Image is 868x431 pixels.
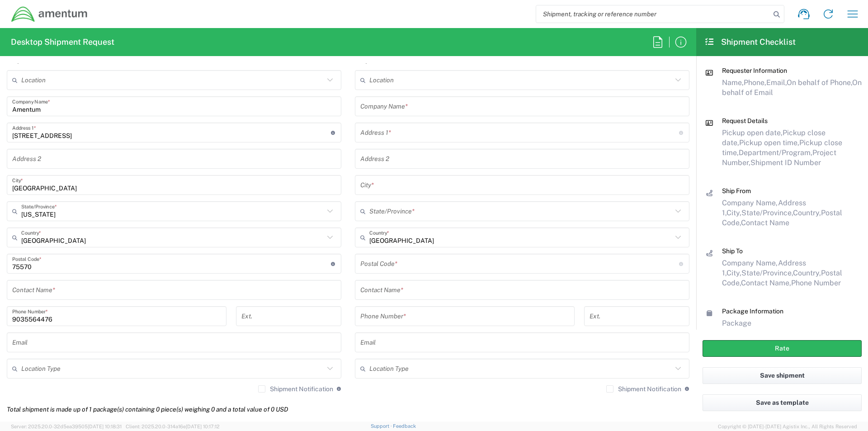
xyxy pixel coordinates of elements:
span: Phone Number [791,279,841,287]
span: Number, [745,329,774,337]
span: Pickup open date, [722,128,783,137]
input: Shipment, tracking or reference number [536,5,770,23]
span: Contact Name, [741,279,791,287]
span: Type, [726,329,745,337]
span: Ship To [722,247,743,255]
span: Package Information [722,308,783,315]
span: Length, [774,329,798,337]
a: Feedback [393,423,416,429]
span: Ship From [722,187,751,194]
span: Shipment ID Number [750,158,821,167]
span: Requester Information [722,67,787,74]
span: Contact Name [741,218,789,227]
span: Width, [798,329,820,337]
span: Pickup open time, [739,138,799,147]
span: Name, [722,78,744,87]
span: Request Details [722,117,768,124]
span: [DATE] 10:17:12 [186,424,220,429]
span: Email, [766,78,787,87]
span: Country, [793,269,821,277]
button: Save as template [703,394,862,411]
h2: Shipment Checklist [704,37,796,47]
button: Save shipment [703,367,862,384]
span: Department/Program, [739,148,812,157]
span: Client: 2025.20.0-314a16e [126,424,220,429]
label: Shipment Notification [606,385,681,393]
span: Copyright © [DATE]-[DATE] Agistix Inc., All Rights Reserved [718,422,857,431]
span: City, [726,269,741,277]
span: State/Province, [741,269,793,277]
button: Rate [703,340,862,357]
span: Phone, [744,78,766,87]
span: [DATE] 10:18:31 [88,424,122,429]
span: City, [726,208,741,217]
a: Support [371,423,393,429]
span: Country, [793,208,821,217]
img: dyncorp [11,6,88,23]
span: Company Name, [722,199,778,207]
span: Height, [820,329,844,337]
span: Package 1: [722,319,751,337]
span: State/Province, [741,208,793,217]
label: Shipment Notification [258,385,333,393]
span: Server: 2025.20.0-32d5ea39505 [11,424,122,429]
span: On behalf of Phone, [787,78,852,87]
span: Company Name, [722,259,778,267]
h2: Desktop Shipment Request [11,37,114,47]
